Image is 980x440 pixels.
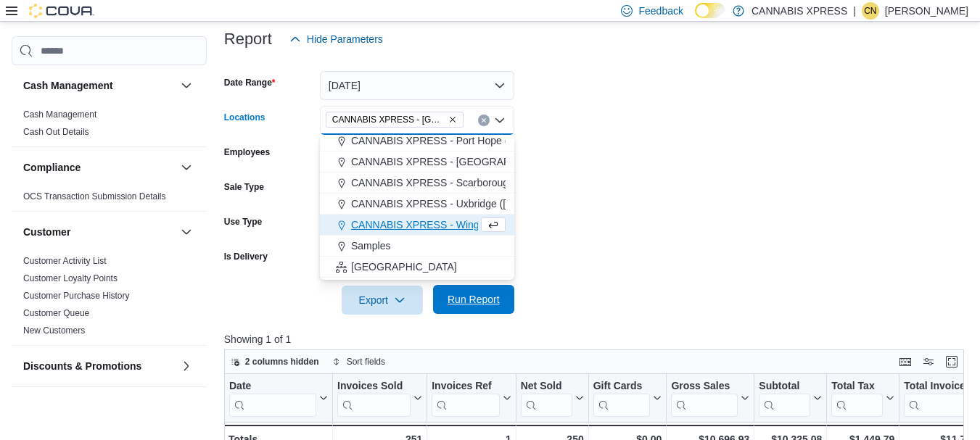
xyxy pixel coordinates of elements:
[23,308,89,318] a: Customer Queue
[23,160,81,175] h3: Compliance
[224,216,262,228] label: Use Type
[351,154,677,169] span: CANNABIS XPRESS - [GEOGRAPHIC_DATA] ([GEOGRAPHIC_DATA])
[347,356,385,368] span: Sort fields
[229,380,328,417] button: Date
[23,291,130,301] a: Customer Purchase History
[178,357,195,375] button: Discounts & Promotions
[432,380,499,394] div: Invoices Ref
[831,380,883,394] div: Total Tax
[224,77,276,88] label: Date Range
[23,307,89,319] span: Customer Queue
[332,112,445,127] span: CANNABIS XPRESS - [GEOGRAPHIC_DATA] ([GEOGRAPHIC_DATA])
[350,286,414,315] span: Export
[178,159,195,176] button: Compliance
[284,25,389,54] button: Hide Parameters
[23,273,118,283] a: Customer Loyalty Points
[671,380,749,417] button: Gross Sales
[432,380,511,417] button: Invoices Ref
[448,115,457,124] button: Remove CANNABIS XPRESS - Wasaga Beach (River Road West) from selection in this group
[23,191,166,202] a: OCS Transaction Submission Details
[320,194,514,215] button: CANNABIS XPRESS - Uxbridge ([GEOGRAPHIC_DATA])
[671,380,738,417] div: Gross Sales
[320,173,514,194] button: CANNABIS XPRESS - Scarborough ([GEOGRAPHIC_DATA])
[320,278,514,299] button: CANNABIS XPRESS - Cap-Pele (Acadie Road)
[351,175,630,190] span: CANNABIS XPRESS - Scarborough ([GEOGRAPHIC_DATA])
[920,353,937,370] button: Display options
[23,359,141,373] h3: Discounts & Promotions
[23,109,96,120] span: Cash Management
[593,380,662,417] button: Gift Cards
[229,380,316,417] div: Date
[307,32,383,46] span: Hide Parameters
[23,109,96,120] a: Cash Management
[23,325,85,336] span: New Customers
[671,380,738,394] div: Gross Sales
[326,112,464,128] span: CANNABIS XPRESS - Wasaga Beach (River Road West)
[520,380,572,394] div: Net Sold
[351,196,612,211] span: CANNABIS XPRESS - Uxbridge ([GEOGRAPHIC_DATA])
[432,380,499,417] div: Invoices Ref
[862,2,879,20] div: Carole Nicholas
[433,285,514,314] button: Run Report
[478,115,490,126] button: Clear input
[904,380,979,394] div: Total Invoiced
[225,353,325,370] button: 2 columns hidden
[224,251,268,262] label: Is Delivery
[752,2,847,20] p: CANNABIS XPRESS
[885,2,968,20] p: [PERSON_NAME]
[29,4,94,18] img: Cova
[831,380,883,417] div: Total Tax
[23,359,175,373] button: Discounts & Promotions
[320,215,514,236] button: CANNABIS XPRESS - Wingham ([PERSON_NAME][GEOGRAPHIC_DATA])
[351,217,698,232] span: CANNABIS XPRESS - Wingham ([PERSON_NAME][GEOGRAPHIC_DATA])
[178,77,195,94] button: Cash Management
[224,146,270,158] label: Employees
[23,126,89,138] span: Cash Out Details
[520,380,583,417] button: Net Sold
[351,238,390,253] span: Samples
[759,380,810,394] div: Subtotal
[448,292,500,307] span: Run Report
[23,78,113,93] h3: Cash Management
[245,356,319,368] span: 2 columns hidden
[224,332,972,346] p: Showing 1 of 1
[351,133,622,148] span: CANNABIS XPRESS - Port Hope ([PERSON_NAME] Drive)
[695,3,725,18] input: Dark Mode
[897,353,914,370] button: Keyboard shortcuts
[23,78,175,93] button: Cash Management
[759,380,810,417] div: Subtotal
[224,112,265,123] label: Locations
[320,236,514,257] button: Samples
[759,380,822,417] button: Subtotal
[12,188,207,211] div: Compliance
[320,257,514,278] button: [GEOGRAPHIC_DATA]
[864,2,876,20] span: CN
[178,223,195,241] button: Customer
[23,290,130,302] span: Customer Purchase History
[23,127,89,137] a: Cash Out Details
[320,151,514,173] button: CANNABIS XPRESS - [GEOGRAPHIC_DATA] ([GEOGRAPHIC_DATA])
[23,256,107,266] a: Customer Activity List
[593,380,650,417] div: Gift Card Sales
[904,380,979,417] div: Total Invoiced
[12,252,207,345] div: Customer
[23,160,175,175] button: Compliance
[23,273,118,284] span: Customer Loyalty Points
[520,380,572,417] div: Net Sold
[494,115,506,126] button: Close list of options
[23,325,85,336] a: New Customers
[337,380,411,417] div: Invoices Sold
[224,181,264,193] label: Sale Type
[342,286,423,315] button: Export
[23,225,175,239] button: Customer
[337,380,422,417] button: Invoices Sold
[831,380,894,417] button: Total Tax
[638,4,683,18] span: Feedback
[337,380,411,394] div: Invoices Sold
[320,71,514,100] button: [DATE]
[853,2,856,20] p: |
[320,130,514,151] button: CANNABIS XPRESS - Port Hope ([PERSON_NAME] Drive)
[224,30,272,48] h3: Report
[23,225,70,239] h3: Customer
